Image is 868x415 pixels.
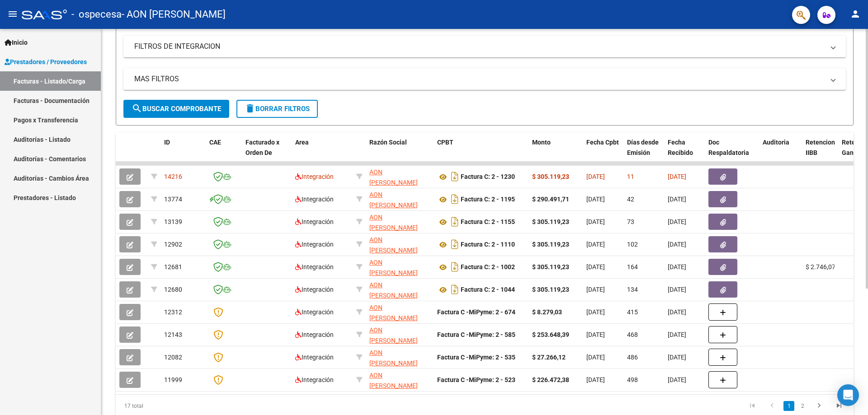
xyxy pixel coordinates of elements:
[668,173,686,180] span: [DATE]
[783,401,794,411] a: 1
[461,196,515,203] strong: Factura C: 2 - 1195
[461,264,515,271] strong: Factura C: 2 - 1002
[369,349,418,367] span: AON [PERSON_NAME]
[5,57,87,67] span: Prestadores / Proveedores
[369,235,430,254] div: 20344305855
[759,133,802,173] datatable-header-cell: Auditoria
[461,219,515,226] strong: Factura C: 2 - 1155
[796,398,809,414] li: page 2
[586,173,605,180] span: [DATE]
[802,133,838,173] datatable-header-cell: Retencion IIBB
[586,196,605,203] span: [DATE]
[369,348,430,367] div: 20344305855
[668,308,686,316] span: [DATE]
[797,401,808,411] a: 2
[705,133,759,173] datatable-header-cell: Doc Respaldatoria
[583,133,623,173] datatable-header-cell: Fecha Cpbt
[295,331,334,338] span: Integración
[369,280,430,299] div: 20344305855
[245,139,279,156] span: Facturado x Orden De
[627,218,634,225] span: 73
[369,167,430,186] div: 20344305855
[369,304,418,322] span: AON [PERSON_NAME]
[434,133,528,173] datatable-header-cell: CPBT
[295,376,334,383] span: Integración
[586,263,605,270] span: [DATE]
[160,133,206,173] datatable-header-cell: ID
[532,196,569,203] strong: $ 290.491,71
[164,354,182,361] span: 12082
[668,218,686,225] span: [DATE]
[668,263,686,270] span: [DATE]
[461,173,515,181] strong: Factura C: 2 - 1230
[132,103,142,114] mat-icon: search
[837,384,859,406] div: Open Intercom Messenger
[586,286,605,293] span: [DATE]
[806,139,835,156] span: Retencion IIBB
[532,263,569,270] strong: $ 305.119,23
[132,105,221,113] span: Buscar Comprobante
[627,286,638,293] span: 134
[295,354,334,361] span: Integración
[586,139,619,146] span: Fecha Cpbt
[532,308,562,316] strong: $ 8.279,03
[369,370,430,389] div: 20344305855
[369,281,418,299] span: AON [PERSON_NAME]
[437,331,515,338] strong: Factura C -MiPyme: 2 - 585
[850,9,861,19] mat-icon: person
[532,218,569,225] strong: $ 305.119,23
[627,308,638,316] span: 415
[627,354,638,361] span: 486
[449,282,461,297] i: Descargar documento
[764,401,781,411] a: go to previous page
[134,74,824,84] mat-panel-title: MAS FILTROS
[164,308,182,316] span: 12312
[437,354,515,361] strong: Factura C -MiPyme: 2 - 535
[668,139,693,156] span: Fecha Recibido
[668,354,686,361] span: [DATE]
[164,263,182,270] span: 12681
[369,259,418,276] span: AON [PERSON_NAME]
[369,372,418,389] span: AON [PERSON_NAME]
[668,196,686,203] span: [DATE]
[449,260,461,274] i: Descargar documento
[627,139,659,156] span: Días desde Emisión
[449,192,461,206] i: Descargar documento
[627,241,638,248] span: 102
[532,354,566,361] strong: $ 27.266,12
[164,376,182,383] span: 11999
[586,376,605,383] span: [DATE]
[437,376,515,383] strong: Factura C -MiPyme: 2 - 523
[532,376,569,383] strong: $ 226.472,38
[122,5,226,24] span: - AON [PERSON_NAME]
[366,133,434,173] datatable-header-cell: Razón Social
[369,212,430,231] div: 20344305855
[586,308,605,316] span: [DATE]
[209,139,221,146] span: CAE
[123,36,846,57] mat-expansion-panel-header: FILTROS DE INTEGRACION
[295,196,334,203] span: Integración
[528,133,583,173] datatable-header-cell: Monto
[532,286,569,293] strong: $ 305.119,23
[369,214,418,231] span: AON [PERSON_NAME]
[295,308,334,316] span: Integración
[164,173,182,180] span: 14216
[5,37,28,47] span: Inicio
[292,133,353,173] datatable-header-cell: Area
[668,286,686,293] span: [DATE]
[586,354,605,361] span: [DATE]
[586,218,605,225] span: [DATE]
[782,398,796,414] li: page 1
[708,139,749,156] span: Doc Respaldatoria
[245,103,255,114] mat-icon: delete
[7,9,18,19] mat-icon: menu
[449,214,461,229] i: Descargar documento
[586,331,605,338] span: [DATE]
[71,5,122,24] span: - ospecesa
[830,401,848,411] a: go to last page
[369,326,418,344] span: AON [PERSON_NAME]
[369,190,430,209] div: 20344305855
[668,241,686,248] span: [DATE]
[627,173,634,180] span: 11
[134,42,824,51] mat-panel-title: FILTROS DE INTEGRACION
